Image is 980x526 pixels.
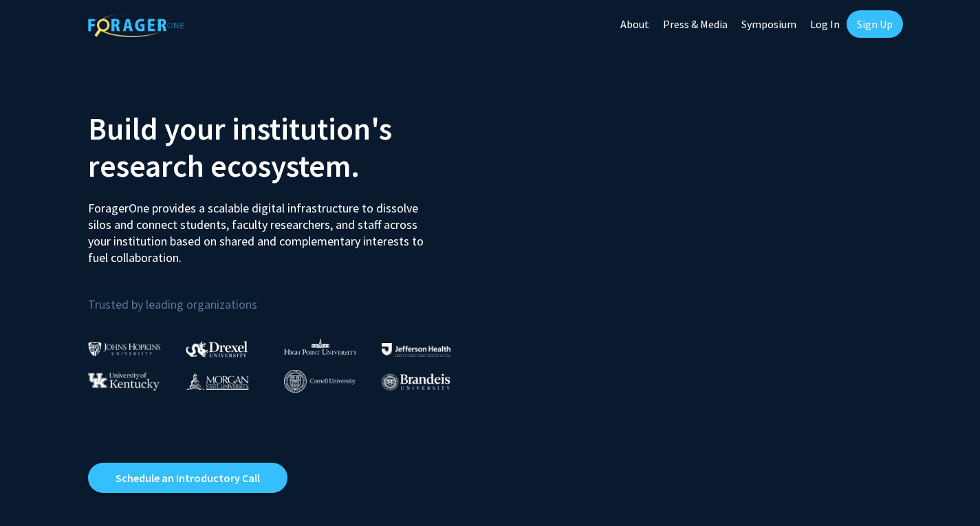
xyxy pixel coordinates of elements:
[88,463,287,493] a: Opens in a new tab
[88,110,480,184] h2: Build your institution's research ecosystem.
[186,372,249,390] img: Morgan State University
[88,372,160,391] img: University of Kentucky
[88,342,161,356] img: Johns Hopkins University
[88,190,433,266] p: ForagerOne provides a scalable digital infrastructure to dissolve silos and connect students, fac...
[88,277,480,315] p: Trusted by leading organizations
[847,10,903,38] a: Sign Up
[284,370,356,393] img: Cornell University
[88,13,184,37] img: ForagerOne Logo
[186,341,248,357] img: Drexel University
[284,338,357,355] img: High Point University
[382,343,450,356] img: Thomas Jefferson University
[382,373,450,391] img: Brandeis University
